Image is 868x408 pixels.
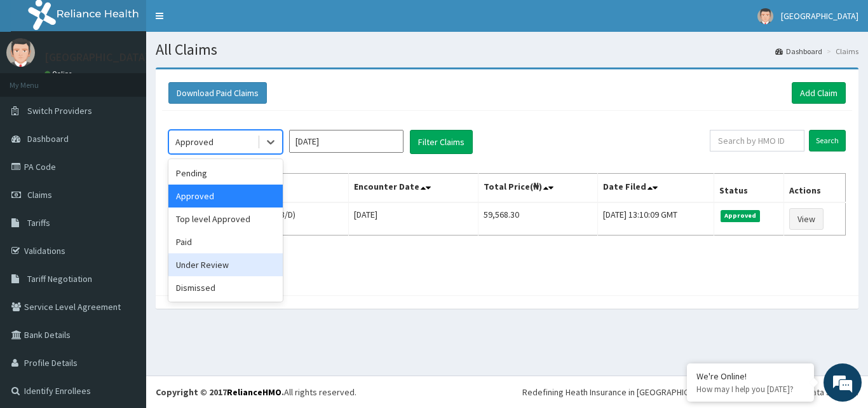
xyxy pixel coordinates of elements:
[146,376,868,408] footer: All rights reserved.
[168,162,283,185] div: Pending
[410,130,473,154] button: Filter Claims
[522,386,858,398] div: Redefining Heath Insurance in [GEOGRAPHIC_DATA] using Telemedicine and Data Science!
[824,46,858,57] li: Claims
[792,82,846,104] a: Add Claim
[227,386,281,398] a: RelianceHMO
[168,185,283,208] div: Approved
[714,174,784,203] th: Status
[156,41,858,58] h1: All Claims
[809,130,846,151] input: Search
[478,202,598,236] td: 59,568.30
[696,384,804,395] p: How may I help you today?
[478,174,598,203] th: Total Price(₦)
[168,82,267,104] button: Download Paid Claims
[710,130,804,151] input: Search by HMO ID
[784,174,846,203] th: Actions
[27,133,69,144] span: Dashboard
[27,189,52,200] span: Claims
[44,52,149,63] p: [GEOGRAPHIC_DATA]
[789,208,824,230] a: View
[348,202,478,236] td: [DATE]
[289,130,403,153] input: Select Month and Year
[175,136,214,148] div: Approved
[781,10,858,22] span: [GEOGRAPHIC_DATA]
[168,253,283,276] div: Under Review
[775,46,822,57] a: Dashboard
[6,38,35,67] img: User Image
[44,69,75,78] a: Online
[27,273,92,285] span: Tariff Negotiation
[348,174,478,203] th: Encounter Date
[27,105,92,116] span: Switch Providers
[598,202,714,236] td: [DATE] 13:10:09 GMT
[156,386,284,398] strong: Copyright © 2017 .
[27,217,50,229] span: Tariffs
[168,276,283,299] div: Dismissed
[721,210,761,222] span: Approved
[696,370,804,382] div: We're Online!
[757,8,773,24] img: User Image
[168,208,283,230] div: Top level Approved
[598,174,714,203] th: Date Filed
[168,230,283,253] div: Paid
